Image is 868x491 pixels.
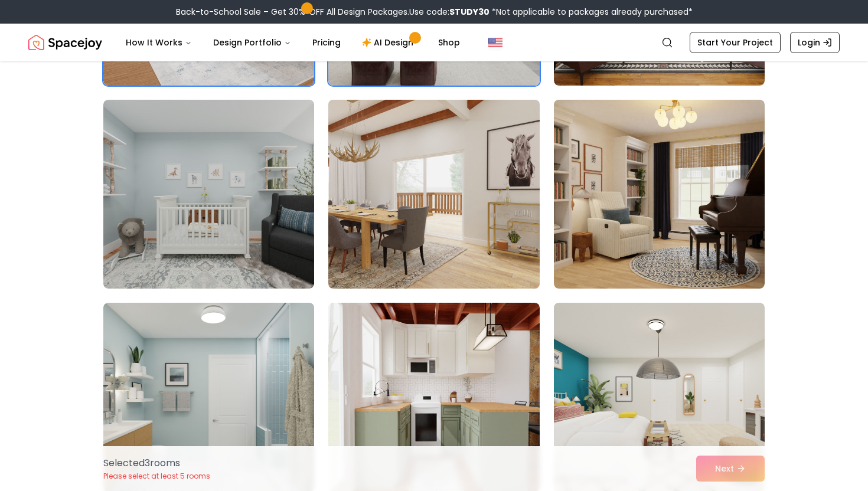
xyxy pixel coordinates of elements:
[488,35,502,50] img: United States
[790,32,840,53] a: Login
[554,100,765,289] img: Room room-24
[204,31,301,54] button: Design Portfolio
[116,31,469,54] nav: Main
[28,31,102,54] img: Spacejoy Logo
[28,24,840,61] nav: Global
[103,100,314,289] img: Room room-22
[353,31,426,54] a: AI Design
[429,31,469,54] a: Shop
[490,6,693,18] span: *Not applicable to packages already purchased*
[176,6,693,18] div: Back-to-School Sale – Get 30% OFF All Design Packages.
[690,32,781,53] a: Start Your Project
[103,472,210,481] p: Please select at least 5 rooms
[409,6,490,18] span: Use code:
[449,6,490,18] b: STUDY30
[116,31,201,54] button: How It Works
[28,31,102,54] a: Spacejoy
[303,31,350,54] a: Pricing
[323,95,544,293] img: Room room-23
[103,456,210,470] p: Selected 3 room s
